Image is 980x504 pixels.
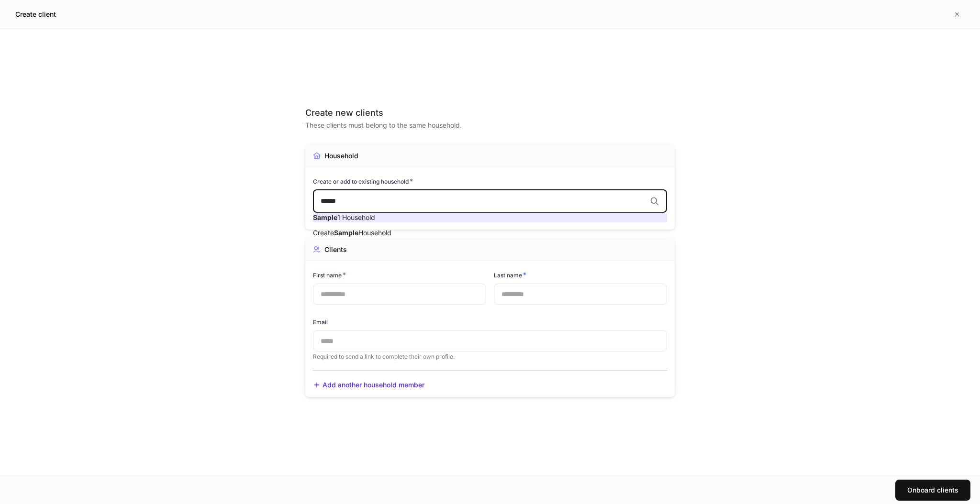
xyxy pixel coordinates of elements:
div: Clients [324,245,347,254]
div: Household [324,151,358,161]
p: Required to send a link to complete their own profile. [313,353,667,361]
div: Create new clients [305,107,675,119]
span: 1 Household [337,213,375,221]
button: Onboard clients [895,480,970,501]
div: These clients must belong to the same household. [305,119,675,130]
h6: Email [313,318,328,327]
h6: First name [313,270,346,280]
span: Create [313,229,334,237]
h6: Create or add to existing household [313,176,413,186]
h6: Last name [494,270,526,280]
button: Add another household member [313,380,424,390]
span: Household [358,229,391,237]
div: Onboard clients [907,485,958,495]
h5: Create client [15,10,56,19]
span: Sample [313,213,337,221]
span: Sample [334,229,358,237]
